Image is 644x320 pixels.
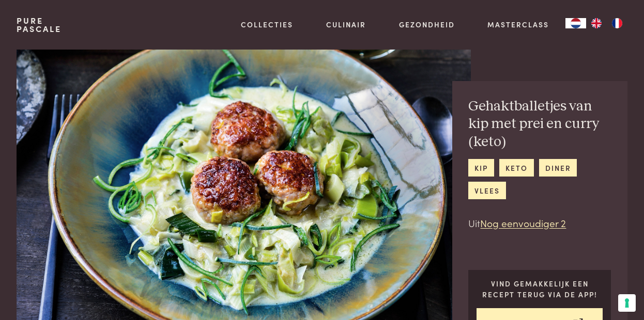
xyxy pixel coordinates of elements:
[468,98,611,151] h2: Gehaktballetjes van kip met prei en curry (keto)
[539,159,577,176] a: diner
[586,18,627,28] ul: Language list
[468,182,505,199] a: vlees
[468,216,611,231] p: Uit
[326,19,366,30] a: Culinair
[618,294,636,312] button: Uw voorkeuren voor toestemming voor trackingtechnologieën
[477,278,603,299] p: Vind gemakkelijk een recept terug via de app!
[241,19,293,30] a: Collecties
[565,18,586,28] a: NL
[487,19,549,30] a: Masterclass
[399,19,455,30] a: Gezondheid
[586,18,607,28] a: EN
[468,159,494,176] a: kip
[480,216,566,230] a: Nog eenvoudiger 2
[565,18,586,28] div: Language
[17,17,62,33] a: PurePascale
[499,159,533,176] a: keto
[565,18,627,28] aside: Language selected: Nederlands
[607,18,627,28] a: FR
